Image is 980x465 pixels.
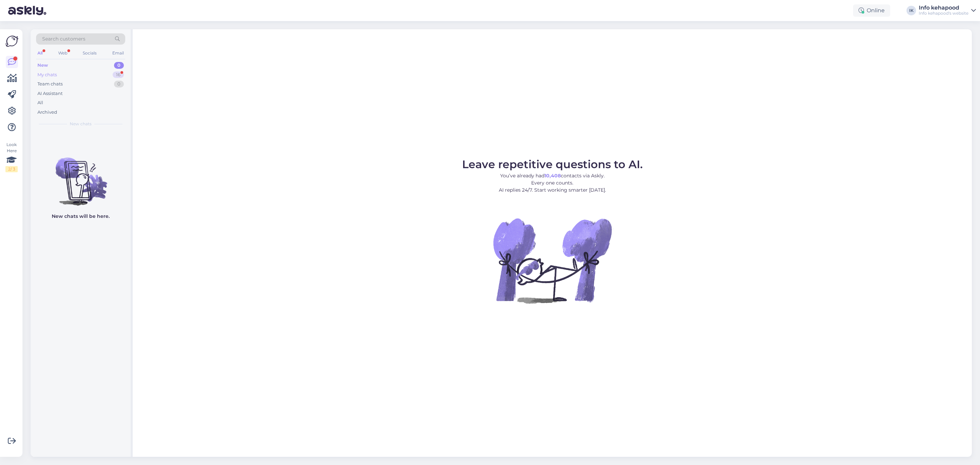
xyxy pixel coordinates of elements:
[114,81,124,87] div: 0
[462,158,643,171] span: Leave repetitive questions to AI.
[114,62,124,69] div: 0
[919,11,968,16] div: Info kehapood's website
[52,213,110,220] p: New chats will be here.
[544,173,561,179] b: 10,408
[5,166,18,172] div: 2 / 3
[5,142,18,172] div: Look Here
[42,35,85,43] span: Search customers
[113,71,124,78] div: 16
[491,199,614,322] img: No Chat active
[36,49,44,58] div: All
[37,81,63,87] div: Team chats
[31,145,131,207] img: No chats
[111,49,125,58] div: Email
[906,6,916,15] div: IK
[37,62,48,69] div: New
[5,35,18,48] img: Askly Logo
[70,121,92,127] span: New chats
[37,90,63,97] div: AI Assistant
[853,4,890,17] div: Online
[462,172,643,194] p: You’ve already had contacts via Askly. Every one counts. AI replies 24/7. Start working smarter [...
[919,5,968,11] div: Info kehapood
[81,49,98,58] div: Socials
[57,49,69,58] div: Web
[37,109,57,116] div: Archived
[919,5,976,16] a: Info kehapoodInfo kehapood's website
[37,99,43,106] div: All
[37,71,57,78] div: My chats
